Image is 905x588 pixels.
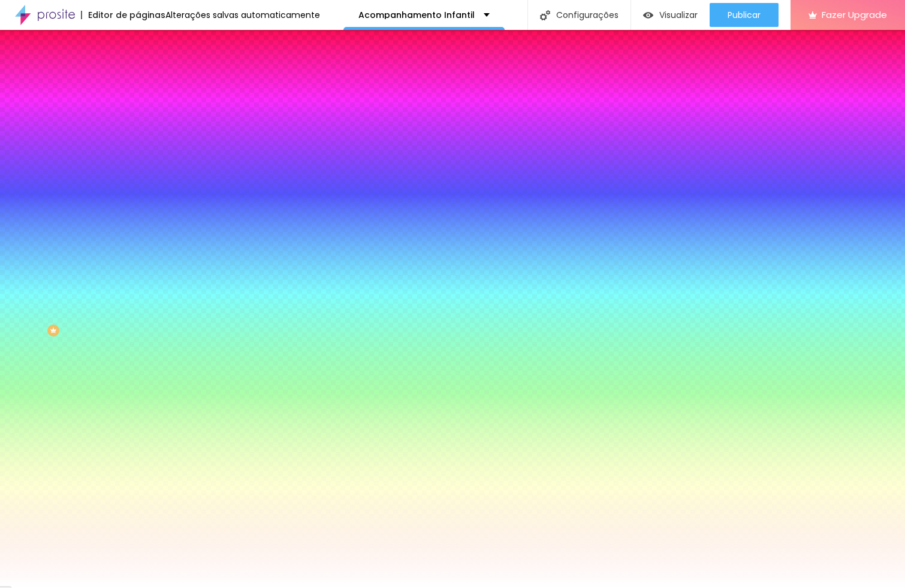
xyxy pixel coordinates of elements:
img: Icone [540,10,550,20]
div: Alterações salvas automaticamente [165,11,320,19]
p: Acompanhamento Infantil [358,11,475,19]
div: Editor de páginas [81,11,165,19]
span: Publicar [728,10,761,20]
img: view-1.svg [643,10,653,20]
button: Visualizar [631,3,710,27]
span: Visualizar [659,10,698,20]
button: Publicar [710,3,779,27]
span: Fazer Upgrade [822,10,887,20]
